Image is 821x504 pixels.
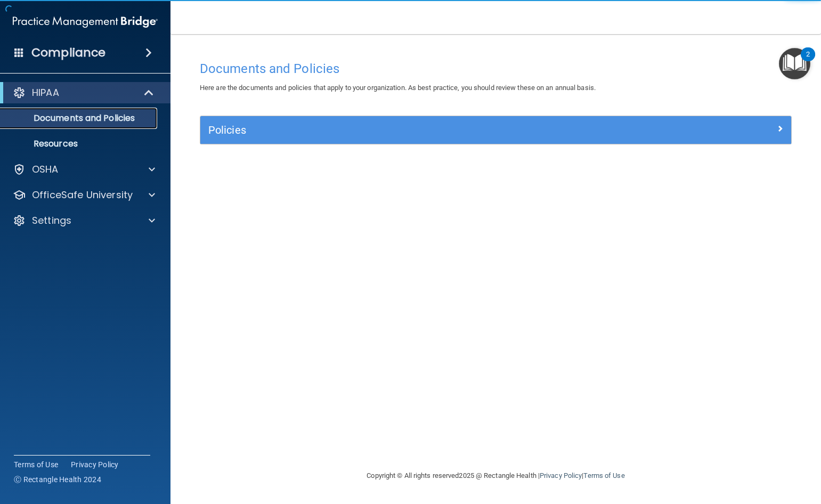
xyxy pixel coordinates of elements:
a: Privacy Policy [71,459,119,470]
p: OSHA [32,163,59,176]
p: Settings [32,214,71,227]
div: 2 [806,54,810,68]
h5: Policies [208,124,636,136]
span: Here are the documents and policies that apply to your organization. As best practice, you should... [200,84,596,92]
p: HIPAA [32,86,59,99]
h4: Compliance [31,45,105,60]
div: Copyright © All rights reserved 2025 @ Rectangle Health | | [302,459,690,493]
iframe: Drift Widget Chat Controller [637,428,808,471]
button: Open Resource Center, 2 new notifications [779,48,810,79]
a: Privacy Policy [540,472,582,479]
a: Terms of Use [14,459,58,470]
a: OfficeSafe University [13,189,155,201]
p: OfficeSafe University [32,189,133,201]
h4: Documents and Policies [200,62,792,76]
a: HIPAA [13,86,155,99]
img: PMB logo [13,11,158,32]
span: Ⓒ Rectangle Health 2024 [14,474,101,485]
a: Terms of Use [583,472,624,479]
a: OSHA [13,163,155,176]
a: Settings [13,214,155,227]
p: Resources [7,139,152,149]
a: Policies [208,121,783,139]
p: Documents and Policies [7,113,152,124]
